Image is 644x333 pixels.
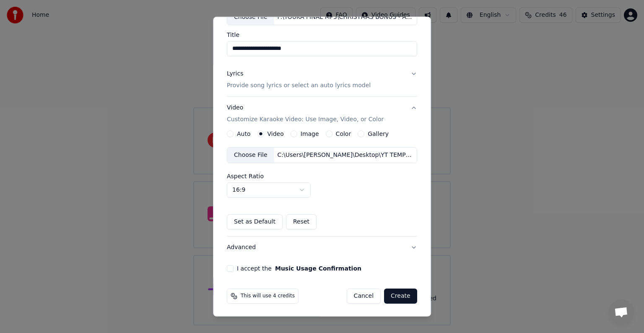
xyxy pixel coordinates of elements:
p: Customize Karaoke Video: Use Image, Video, or Color [227,115,384,124]
div: Choose File [227,10,274,25]
div: Video [227,104,384,124]
button: Cancel [347,289,381,304]
label: Title [227,32,417,38]
div: Choose File [227,148,274,163]
button: Advanced [227,237,417,258]
button: Set as Default [227,214,283,229]
div: F:\YOUKA FINAL MP3\CHRISTMAS BONUS - Aegis.MP3 [274,13,417,21]
button: LyricsProvide song lyrics or select an auto lyrics model [227,63,417,96]
button: VideoCustomize Karaoke Video: Use Image, Video, or Color [227,97,417,130]
span: This will use 4 credits [241,293,295,299]
label: Auto [237,131,251,137]
button: I accept the [275,265,361,271]
label: Aspect Ratio [227,173,417,179]
label: Video [267,131,284,137]
label: Color [336,131,351,137]
button: Create [384,289,417,304]
div: C:\Users\[PERSON_NAME]\Desktop\YT TEMPLATE\new jr karaoke studio final template(1).mp4 [274,151,417,159]
label: Gallery [368,131,389,137]
label: I accept the [237,265,361,271]
div: VideoCustomize Karaoke Video: Use Image, Video, or Color [227,130,417,236]
button: Reset [286,214,317,229]
label: Image [301,131,319,137]
div: Lyrics [227,70,243,78]
p: Provide song lyrics or select an auto lyrics model [227,81,371,90]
